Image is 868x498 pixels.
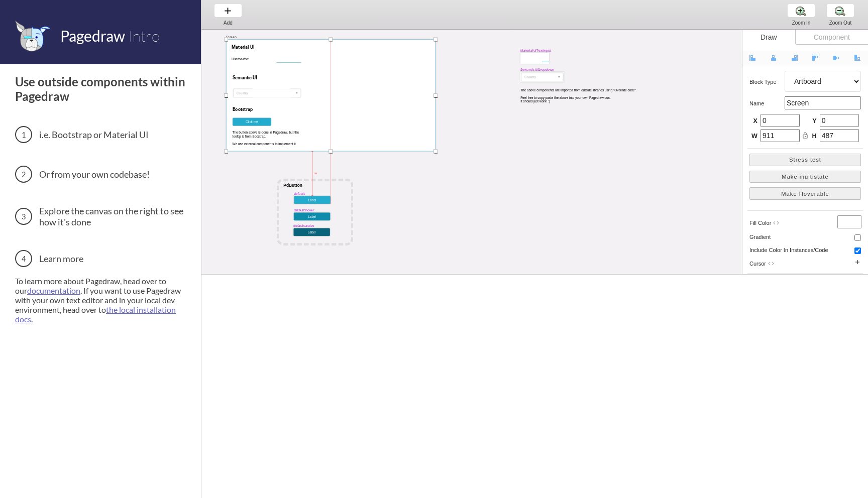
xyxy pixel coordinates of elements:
h5: name [749,100,785,106]
span: Y [811,117,817,126]
span: W [751,132,757,141]
i: code [773,219,780,226]
div: Zoom Out [821,20,859,26]
div: default [294,191,305,196]
p: To learn more about Pagedraw, head over to our . If you want to use Pagedraw with your own text e... [15,276,188,324]
div: Draw [742,30,795,45]
h5: Block type [749,79,785,85]
a: documentation [27,286,80,295]
i: lock_open [802,132,809,139]
i: add [854,259,861,266]
h3: Explore the canvas on the right to see how it's done [15,205,188,227]
h3: Or from your own codebase! [15,166,188,183]
i: code [768,260,775,267]
h5: include color in instances/code [749,247,831,253]
div: SemanticUIDropdown [520,67,554,72]
input: gradient [854,234,861,241]
span: fill color [749,220,771,226]
h2: Use outside components within Pagedraw [15,74,188,103]
h5: gradient [749,234,785,240]
a: the local installation docs [15,305,176,324]
div: default:hover [294,208,314,212]
div: Screen [226,35,237,39]
button: Stress test [749,154,861,166]
img: favicon.png [15,20,50,52]
span: X [751,117,757,126]
span: cursor [749,261,766,267]
div: 194 [312,171,315,176]
div: MaterialUITextInput [520,48,551,53]
img: zoom-plus.png [796,6,806,16]
input: Screen [785,96,861,109]
h3: i.e. Bootstrap or Material UI [15,126,188,143]
div: Zoom In [782,20,820,26]
button: Make multistate [749,171,861,183]
h3: Learn more [15,250,188,267]
input: include color in instances/code [854,247,861,254]
div: Component [795,30,868,45]
div: Add [209,20,247,26]
img: baseline-add-24px.svg [223,6,233,16]
span: Pagedraw [60,27,125,45]
div: default:active [293,223,314,228]
button: Make Hoverable [749,187,861,200]
img: zoom-minus.png [835,6,845,16]
span: Intro [128,27,160,45]
span: H [811,132,817,141]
